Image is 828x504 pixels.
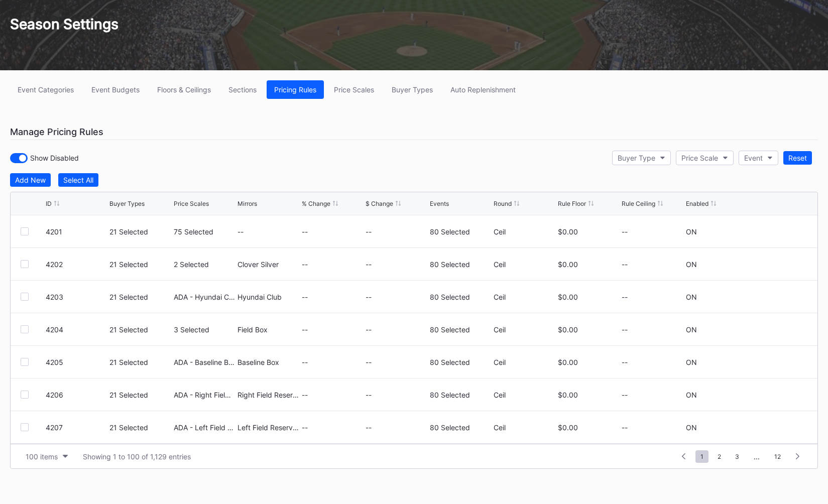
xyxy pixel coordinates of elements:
[366,423,427,432] div: --
[494,227,555,236] div: Ceil
[788,154,807,162] div: Reset
[612,151,671,165] button: Buyer Type
[558,423,619,432] div: $0.00
[783,151,812,165] button: Reset
[46,391,107,399] div: 4206
[430,293,491,301] div: 80 Selected
[366,358,427,366] div: --
[686,260,697,269] div: ON
[622,391,683,399] div: --
[150,80,218,99] button: Floors & Ceilings
[267,80,324,99] button: Pricing Rules
[302,293,363,301] div: --
[494,260,555,269] div: Ceil
[622,260,683,269] div: --
[430,200,449,207] div: Events
[109,227,171,236] div: 21 Selected
[238,200,257,207] div: Mirrors
[302,227,363,236] div: --
[109,358,171,366] div: 21 Selected
[494,325,555,334] div: Ceil
[46,423,107,432] div: 4207
[109,200,145,207] div: Buyer Types
[228,85,257,94] div: Sections
[430,423,491,432] div: 80 Selected
[746,452,767,461] div: ...
[622,325,683,334] div: --
[10,124,818,140] div: Manage Pricing Rules
[15,176,46,184] div: Add New
[366,325,427,334] div: --
[174,260,235,269] div: 2 Selected
[157,85,211,94] div: Floors & Ceilings
[10,173,51,187] button: Add New
[686,227,697,236] div: ON
[622,423,683,432] div: --
[21,450,73,463] button: 100 items
[686,423,697,432] div: ON
[238,358,299,366] div: Baseline Box
[450,85,516,94] div: Auto Replenishment
[494,293,555,301] div: Ceil
[174,423,235,432] div: ADA - Left Field Reserved (6733)
[558,293,619,301] div: $0.00
[558,325,619,334] div: $0.00
[622,200,655,207] div: Rule Ceiling
[384,80,440,99] button: Buyer Types
[221,80,264,99] button: Sections
[302,391,363,399] div: --
[686,293,697,301] div: ON
[558,200,586,207] div: Rule Floor
[84,80,147,99] button: Event Budgets
[46,260,107,269] div: 4202
[91,85,140,94] div: Event Budgets
[622,293,683,301] div: --
[430,325,491,334] div: 80 Selected
[83,452,191,461] div: Showing 1 to 100 of 1,129 entries
[430,391,491,399] div: 80 Selected
[174,227,235,236] div: 75 Selected
[558,391,619,399] div: $0.00
[366,391,427,399] div: --
[238,423,299,432] div: Left Field Reserved
[558,227,619,236] div: $0.00
[686,358,697,366] div: ON
[109,293,171,301] div: 21 Selected
[430,358,491,366] div: 80 Selected
[302,260,363,269] div: --
[109,423,171,432] div: 21 Selected
[366,260,427,269] div: --
[739,151,778,165] button: Event
[26,452,58,461] div: 100 items
[46,293,107,301] div: 4203
[686,325,697,334] div: ON
[302,423,363,432] div: --
[109,391,171,399] div: 21 Selected
[174,293,235,301] div: ADA - Hyundai Club (5523)
[18,85,74,94] div: Event Categories
[238,260,299,269] div: Clover Silver
[686,200,708,207] div: Enabled
[46,358,107,366] div: 4205
[713,450,726,463] span: 2
[326,80,382,99] a: Price Scales
[302,325,363,334] div: --
[430,260,491,269] div: 80 Selected
[174,325,235,334] div: 3 Selected
[494,358,555,366] div: Ceil
[558,358,619,366] div: $0.00
[366,293,427,301] div: --
[174,358,235,366] div: ADA - Baseline Box (5528)
[238,325,299,334] div: Field Box
[10,80,81,99] button: Event Categories
[366,200,393,207] div: $ Change
[494,423,555,432] div: Ceil
[443,80,523,99] button: Auto Replenishment
[238,227,299,236] div: --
